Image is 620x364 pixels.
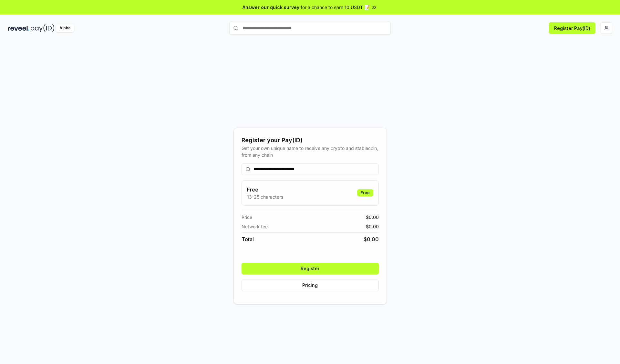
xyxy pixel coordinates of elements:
[247,193,283,200] p: 13-25 characters
[242,223,268,230] span: Network fee
[366,214,379,221] span: $ 0.00
[242,145,379,158] div: Get your own unique name to receive any crypto and stablecoin, from any chain
[242,263,379,274] button: Register
[357,189,373,196] div: Free
[8,24,29,32] img: reveel_dark
[31,24,55,32] img: pay_id
[242,214,252,221] span: Price
[56,24,74,32] div: Alpha
[242,136,379,145] div: Register your Pay(ID)
[549,22,595,34] button: Register Pay(ID)
[242,280,379,291] button: Pricing
[242,235,254,243] span: Total
[366,223,379,230] span: $ 0.00
[247,186,283,193] h3: Free
[301,4,370,11] span: for a chance to earn 10 USDT 📝
[364,235,379,243] span: $ 0.00
[243,4,299,11] span: Answer our quick survey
